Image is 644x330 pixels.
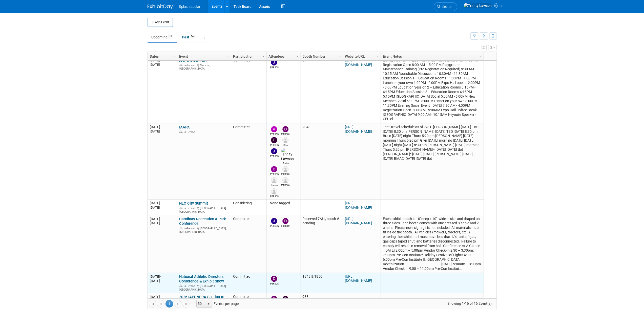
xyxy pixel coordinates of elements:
a: 2026 IAPD/IPRA Soaring to [GEOGRAPHIC_DATA] [179,295,224,304]
div: [DATE] [150,205,175,210]
div: [GEOGRAPHIC_DATA], [GEOGRAPHIC_DATA] [179,226,228,234]
span: Column Settings [376,54,380,58]
span: - [160,58,161,62]
span: Go to the previous page [159,302,163,306]
img: Drew Ford [282,126,288,132]
a: Column Settings [171,52,177,60]
a: [URL][DOMAIN_NAME] [345,58,372,67]
td: 1848 & 1850 [300,273,343,293]
a: Search [434,2,457,11]
img: Brian McMican [282,166,288,172]
img: Jordan Reinhardt [271,177,277,183]
a: [US_STATE] P&R [179,58,206,63]
a: Upcoming16 [148,32,177,42]
a: Attendees [268,52,297,61]
span: Column Settings [226,54,230,58]
a: Event Notes [383,52,480,61]
div: [GEOGRAPHIC_DATA], [GEOGRAPHIC_DATA] [179,284,228,291]
td: Reserved 7/31, booth # pending [300,215,343,273]
a: Column Settings [375,52,381,60]
span: - [160,217,161,221]
div: [DATE] [150,129,175,134]
span: Go to the last page [184,302,188,306]
div: Jimmy Nigh [270,65,279,69]
span: 74 [190,35,195,38]
span: Column Settings [261,54,265,58]
img: In-Person Event [179,130,182,133]
div: Alex Weidman [270,132,279,136]
span: In-Person [184,130,197,134]
span: Search [441,5,452,9]
div: Glyn Jones [281,143,290,147]
td: Committed [231,57,266,123]
img: Alex Weidman [271,126,277,132]
a: Go to the next page [174,300,181,307]
span: select [206,302,211,306]
span: - [160,201,161,205]
img: Glyn Jones [282,137,288,143]
div: Brian McMican [281,172,290,176]
td: 2043 [300,123,343,200]
a: Column Settings [225,52,231,60]
span: In-Person [184,64,197,67]
img: Jimmy Nigh [271,218,277,224]
a: Go to the last page [182,300,190,307]
td: 34 [300,57,343,123]
td: Committed [231,273,266,293]
img: In-Person Event [179,227,182,229]
a: Column Settings [337,52,343,60]
a: Column Settings [261,52,266,60]
a: [URL][DOMAIN_NAME] [345,201,372,210]
td: Each exhibit booth is 10' deep x 10’ wide in size and draped on three sides Each booth comes with... [381,215,484,273]
div: Drew Ford [281,132,290,136]
span: 50 [197,300,205,307]
div: [DATE] [150,125,175,129]
img: ExhibitDay [148,4,173,9]
span: Column Settings [338,54,342,58]
div: Jordan Reinhardt [270,183,279,187]
a: Column Settings [295,52,300,60]
span: 16 [168,35,173,38]
img: Trinity Lawson [464,3,492,8]
td: [DATE] 7:00AM – 12:30 PM Vendor Move In 8:00AM - 4:00PM Registration Open 8:00 AM – 5:00 PM Playg... [381,57,484,123]
td: Committed [231,215,266,273]
a: Go to the previous page [157,300,164,307]
div: [DATE] [150,221,175,225]
span: Splashtacular [179,5,200,9]
img: Drew Ford [282,218,288,224]
span: Go to the next page [176,302,180,306]
a: National Athletic Directors Conference & Exhibit Show [179,274,224,284]
td: 938 [300,293,343,310]
span: In-Person [184,207,197,210]
a: Participation [233,52,263,61]
div: [DATE] [150,279,175,283]
img: Trinity Lawson [281,148,294,161]
div: Muncie, [GEOGRAPHIC_DATA] [179,63,228,71]
img: Drew Ford [271,296,277,302]
td: Committed [231,293,266,310]
img: Enrico Rossi [271,137,277,143]
td: Tent Travel schedule as of 7/31: [PERSON_NAME] [DATE] TBD [DATE] 8:30 pm [PERSON_NAME] [DATE] TBD... [381,123,484,200]
span: In-Person [184,284,197,288]
img: Drew Ford [271,276,277,282]
span: Column Settings [295,54,299,58]
img: Luke Stowell [271,188,277,194]
a: Website URL [345,52,377,61]
img: Jimmy Nigh [271,59,277,65]
a: Past74 [178,32,199,42]
div: None tagged [268,201,298,206]
a: Booth Number [302,52,339,61]
span: In-Person [184,227,197,230]
span: Events per page [190,300,244,307]
span: - [160,125,161,129]
a: Event [179,52,227,61]
div: [DATE] [150,201,175,205]
a: Column Settings [478,52,484,60]
div: [DATE] [150,62,175,67]
img: Brian Faulkner [271,166,277,172]
div: Enrico Rossi [270,143,279,147]
div: Jimmy Nigh [270,224,279,228]
span: Column Settings [479,54,483,58]
div: Jimmy Nigh [270,154,279,158]
span: - [160,295,161,299]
